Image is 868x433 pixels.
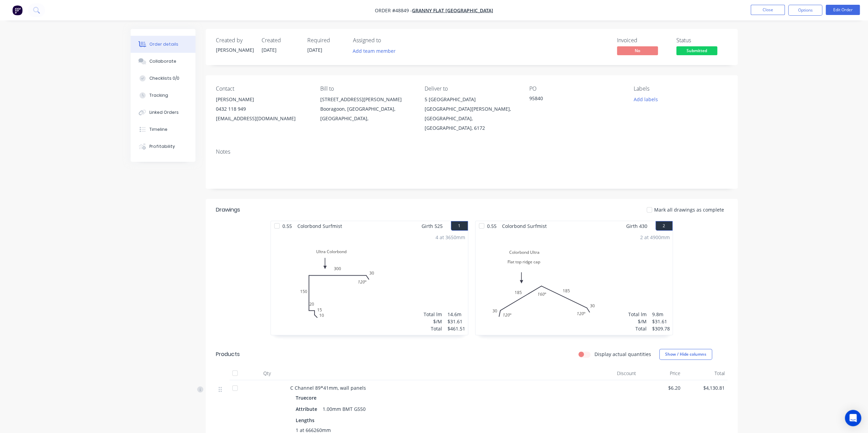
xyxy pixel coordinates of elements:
div: 9.8m [652,311,670,318]
div: Timeline [149,126,167,133]
span: Order #48849 - [375,7,412,14]
div: [STREET_ADDRESS][PERSON_NAME]Booragoon, [GEOGRAPHIC_DATA], [GEOGRAPHIC_DATA], [320,95,414,123]
span: [DATE] [307,47,322,53]
div: Open Intercom Messenger [845,410,861,426]
div: Created by [216,37,253,44]
button: Timeline [131,121,195,138]
img: Factory [12,5,23,15]
div: [GEOGRAPHIC_DATA][PERSON_NAME], [GEOGRAPHIC_DATA], [GEOGRAPHIC_DATA], 6172 [425,104,518,133]
div: Collaborate [149,58,176,64]
div: Linked Orders [149,109,179,115]
span: Girth 430 [626,221,647,231]
span: Colorbond Surfmist [295,221,345,231]
div: Total [628,325,647,332]
div: Bill to [320,86,414,92]
span: [DATE] [262,47,277,53]
div: $/M [424,318,442,325]
div: [PERSON_NAME] [216,46,253,53]
span: 0.55 [280,221,295,231]
span: $6.20 [642,384,680,391]
div: $31.61 [447,318,465,325]
div: $461.51 [447,325,465,332]
div: [PERSON_NAME]0432 118 949[EMAIL_ADDRESS][DOMAIN_NAME] [216,95,309,123]
button: Collaborate [131,53,195,70]
div: [PERSON_NAME] [216,95,309,104]
button: Submitted [676,46,717,57]
button: Add labels [630,95,661,104]
span: Mark all drawings as complete [654,206,724,213]
div: Truecore [296,393,319,403]
div: Total [683,367,727,380]
div: Order details [149,41,178,47]
div: Price [639,367,683,380]
div: Invoiced [617,37,668,44]
div: $309.78 [652,325,670,332]
label: Display actual quantities [594,351,651,358]
a: Granny Flat [GEOGRAPHIC_DATA] [412,7,493,14]
span: Lengths [296,417,314,424]
div: Total [424,325,442,332]
div: Assigned to [353,37,421,44]
div: Discount [594,367,639,380]
div: Labels [634,86,727,92]
div: Tracking [149,92,168,98]
button: Show / Hide columns [659,349,712,360]
div: [EMAIL_ADDRESS][DOMAIN_NAME] [216,114,309,123]
div: Attribute [296,404,320,414]
button: 1 [451,221,468,231]
button: Close [751,5,785,15]
button: Add team member [353,46,399,56]
div: 4 at 3650mm [436,234,465,241]
div: [STREET_ADDRESS][PERSON_NAME] [320,95,414,104]
button: Checklists 0/0 [131,70,195,87]
button: Linked Orders [131,104,195,121]
div: 2 at 4900mm [640,234,670,241]
span: Girth 525 [422,221,443,231]
div: Booragoon, [GEOGRAPHIC_DATA], [GEOGRAPHIC_DATA], [320,104,414,123]
div: Qty [247,367,288,380]
div: Status [676,37,727,44]
button: Tracking [131,87,195,104]
div: Contact [216,86,309,92]
div: 95840 [529,95,615,104]
div: Deliver to [425,86,518,92]
button: Options [788,5,822,16]
span: Colorbond Surfmist [499,221,549,231]
button: Profitability [131,138,195,155]
div: Drawings [216,206,240,214]
div: $/M [628,318,647,325]
div: Products [216,350,240,358]
div: 5 [GEOGRAPHIC_DATA] [425,95,518,104]
div: 0432 118 949 [216,104,309,114]
div: 14.6m [447,311,465,318]
div: Total lm [424,311,442,318]
div: Notes [216,149,727,155]
div: 5 [GEOGRAPHIC_DATA][GEOGRAPHIC_DATA][PERSON_NAME], [GEOGRAPHIC_DATA], [GEOGRAPHIC_DATA], 6172 [425,95,518,133]
div: $31.61 [652,318,670,325]
button: Order details [131,36,195,53]
div: Ultra Colorbond10152015030030120º4 at 3650mmTotal lm$/MTotal14.6m$31.61$461.51 [271,231,468,335]
span: Submitted [676,46,717,55]
span: No [617,46,658,55]
div: 1.00mm BMT G550 [320,404,368,414]
button: Edit Order [826,5,860,15]
div: Total lm [628,311,647,318]
div: Checklists 0/0 [149,75,179,81]
div: Required [307,37,345,44]
button: Add team member [349,46,399,56]
div: PO [529,86,623,92]
div: Created [262,37,299,44]
span: C Channel 89*41mm, wall panels [290,385,366,391]
span: $4,130.81 [686,384,725,391]
button: 2 [656,221,673,231]
div: Colorbond UltraFlat top ridge cap3018518530120º160º120º2 at 4900mmTotal lm$/MTotal9.8m$31.61$309.78 [475,231,673,335]
div: Profitability [149,143,175,150]
span: 0.55 [484,221,499,231]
